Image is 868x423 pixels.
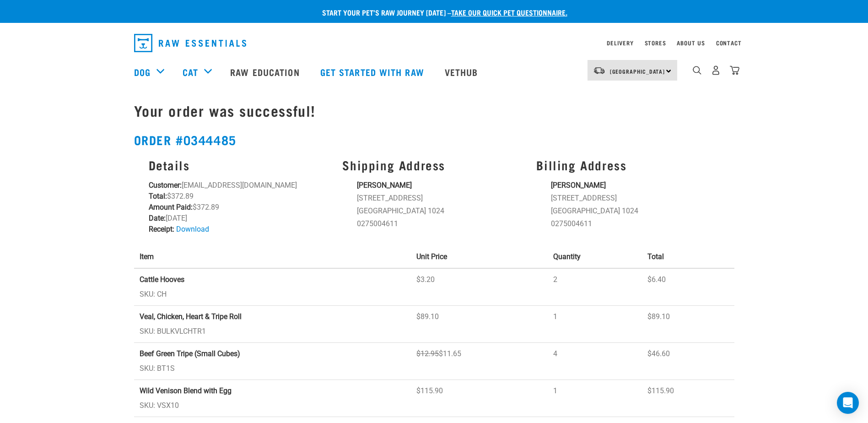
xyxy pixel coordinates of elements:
strong: Veal, Chicken, Heart & Tripe Roll [140,312,242,321]
li: [STREET_ADDRESS] [551,193,719,204]
td: $11.65 [411,343,548,380]
h3: Billing Address [536,158,719,172]
a: take our quick pet questionnaire. [451,10,567,14]
strike: $12.95 [416,349,439,358]
td: $6.40 [642,268,734,306]
h1: Your order was successful! [134,102,734,119]
td: $115.90 [411,380,548,417]
div: Open Intercom Messenger [837,392,859,414]
a: Contact [716,41,742,44]
h2: Order #0344485 [134,133,734,147]
li: [GEOGRAPHIC_DATA] 1024 [551,206,719,217]
td: SKU: BULKVLCHTR1 [134,306,411,343]
a: Cat [183,65,198,79]
li: 0275004611 [357,218,525,229]
li: [GEOGRAPHIC_DATA] 1024 [357,206,525,217]
nav: dropdown navigation [127,30,742,56]
td: 1 [548,380,642,417]
li: 0275004611 [551,218,719,229]
td: $89.10 [411,306,548,343]
a: Dog [134,65,151,79]
strong: Wild Venison Blend with Egg [140,386,232,395]
td: $46.60 [642,343,734,380]
a: Stores [645,41,666,44]
td: SKU: CH [134,268,411,306]
td: 4 [548,343,642,380]
strong: [PERSON_NAME] [357,181,412,190]
div: [EMAIL_ADDRESS][DOMAIN_NAME] $372.89 $372.89 [DATE] [143,152,337,241]
strong: [PERSON_NAME] [551,181,606,190]
th: Quantity [548,246,642,268]
a: Delivery [607,41,633,44]
strong: Beef Green Tripe (Small Cubes) [140,349,240,358]
td: 2 [548,268,642,306]
td: SKU: BT1S [134,343,411,380]
td: $115.90 [642,380,734,417]
strong: Total: [149,192,167,201]
a: Download [176,225,209,233]
h3: Details [149,158,332,172]
li: [STREET_ADDRESS] [357,193,525,204]
strong: Receipt: [149,225,174,233]
td: $89.10 [642,306,734,343]
img: van-moving.png [593,66,605,75]
th: Unit Price [411,246,548,268]
a: Raw Education [221,54,311,90]
a: Get started with Raw [311,54,436,90]
img: home-icon@2x.png [730,65,739,75]
th: Total [642,246,734,268]
strong: Cattle Hooves [140,275,184,284]
strong: Amount Paid: [149,203,193,211]
td: $3.20 [411,268,548,306]
td: 1 [548,306,642,343]
img: user.png [711,65,721,75]
th: Item [134,246,411,268]
span: [GEOGRAPHIC_DATA] [610,70,665,73]
img: Raw Essentials Logo [134,34,246,52]
img: home-icon-1@2x.png [693,66,701,75]
strong: Customer: [149,181,182,190]
h3: Shipping Address [342,158,525,172]
a: Vethub [436,54,490,90]
strong: Date: [149,214,166,222]
td: SKU: VSX10 [134,380,411,417]
a: About Us [677,41,705,44]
